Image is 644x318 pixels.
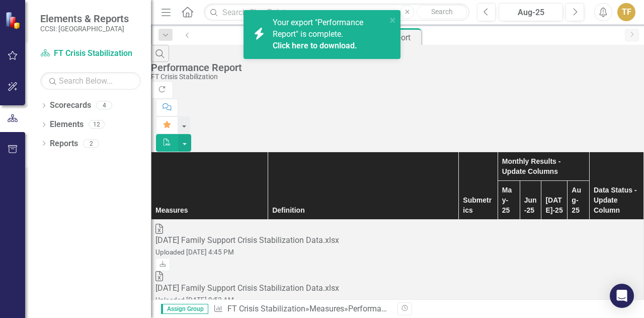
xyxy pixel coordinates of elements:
[50,100,91,111] a: Scorecards
[151,73,639,81] div: FT Crisis Stabilization
[83,139,99,148] div: 2
[499,3,563,21] button: Aug-25
[204,4,469,21] input: Search ClearPoint...
[50,138,78,150] a: Reports
[272,205,454,215] div: Definition
[431,8,453,16] span: Search
[572,185,585,215] div: Aug-25
[207,38,299,50] div: Crisis Stabilization Landing Page
[273,18,384,52] span: Your export "Performance Report" is complete.
[617,3,635,21] button: TF
[40,48,141,59] a: FT Crisis Stabilization
[417,5,467,19] button: Search
[5,11,23,29] img: ClearPoint Strategy
[610,284,634,308] div: Open Intercom Messenger
[502,185,516,215] div: May-25
[524,195,537,215] div: Jun-25
[273,41,357,50] a: Click here to download.
[309,304,344,313] a: Measures
[161,304,208,314] span: Assign Group
[89,120,105,129] div: 12
[155,235,639,246] div: [DATE] Family Support Crisis Stabilization Data.xlsx
[155,248,234,256] small: Uploaded [DATE] 4:45 PM
[389,14,396,26] button: close
[348,304,419,313] div: Performance Report
[463,195,493,215] div: Submetrics
[198,28,308,41] a: Crisis Stabilization Landing Page
[155,296,234,304] small: Uploaded [DATE] 9:52 AM
[96,101,112,110] div: 4
[155,283,639,294] div: [DATE] Family Support Crisis Stabilization Data.xlsx
[545,195,563,215] div: [DATE]-25
[502,7,559,19] div: Aug-25
[227,304,305,313] a: FT Crisis Stabilization
[40,25,129,33] small: CCSI: [GEOGRAPHIC_DATA]
[502,156,585,176] div: Monthly Results - Update Columns
[40,13,129,25] span: Elements & Reports
[40,72,141,90] input: Search Below...
[155,205,264,215] div: Measures
[50,119,84,131] a: Elements
[213,303,390,315] div: » »
[594,185,639,215] div: Data Status - Update Column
